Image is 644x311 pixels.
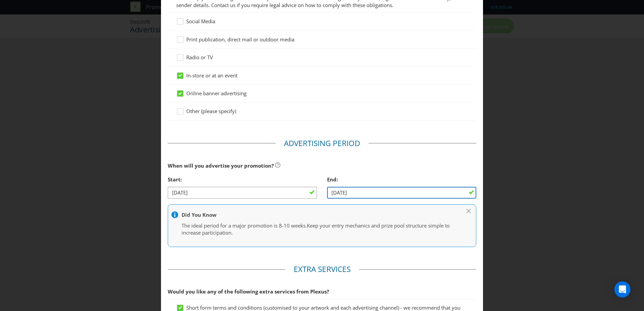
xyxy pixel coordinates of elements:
span: Other (please specify) [186,108,236,114]
div: Open Intercom Messenger [614,281,631,298]
span: Keep your entry mechanics and prize pool structure simple to increase participation. [182,222,450,236]
div: End: [327,173,476,186]
span: Radio or TV [186,54,213,61]
legend: Advertising Period [276,138,368,149]
input: DD/MM/YY [168,187,317,199]
legend: Extra Services [285,264,359,275]
span: Social Media [186,18,215,25]
span: Would you like any of the following extra services from Plexus? [168,288,329,295]
div: Start: [168,173,317,186]
input: DD/MM/YY [327,187,476,199]
span: In-store or at an event [186,72,237,79]
span: When will you advertise your promotion? [168,162,274,169]
span: Print publication, direct mail or outdoor media [186,36,294,43]
span: Online banner advertising [186,90,247,97]
span: The ideal period for a major promotion is 8-10 weeks. [182,222,307,229]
